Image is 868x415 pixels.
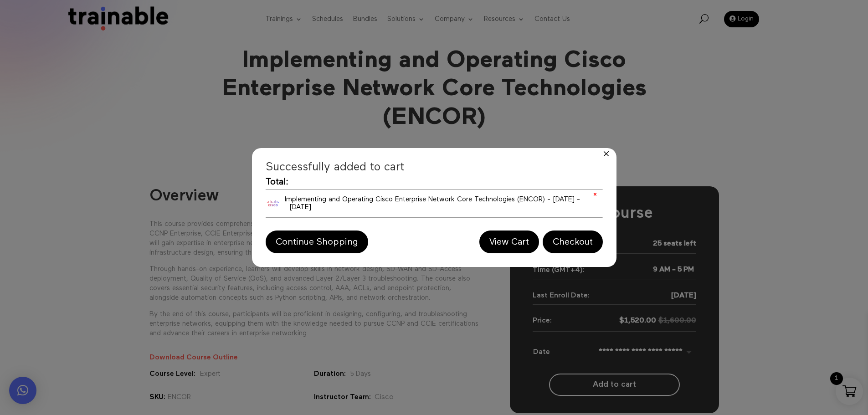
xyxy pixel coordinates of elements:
[266,177,288,186] strong: Total:
[285,196,580,210] span: Implementing and Operating Cisco Enterprise Network Core Technologies (ENCOR) - [DATE] - [DATE]
[592,191,598,197] a: Remove this item
[566,178,603,185] bdi: 1,520.00
[543,231,603,253] a: Checkout
[266,231,368,253] a: Continue Shopping
[266,162,603,178] h4: Successfully added to cart
[479,231,539,253] a: View Cart
[566,178,571,185] span: $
